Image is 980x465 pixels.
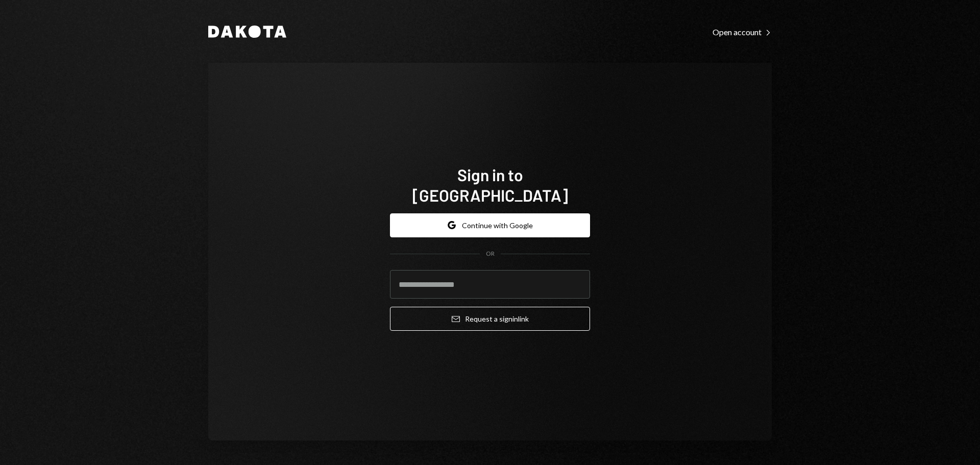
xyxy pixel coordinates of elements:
[390,307,590,331] button: Request a signinlink
[486,250,495,258] div: OR
[713,27,772,37] div: Open account
[390,213,590,237] button: Continue with Google
[390,164,590,205] h1: Sign in to [GEOGRAPHIC_DATA]
[713,26,772,37] a: Open account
